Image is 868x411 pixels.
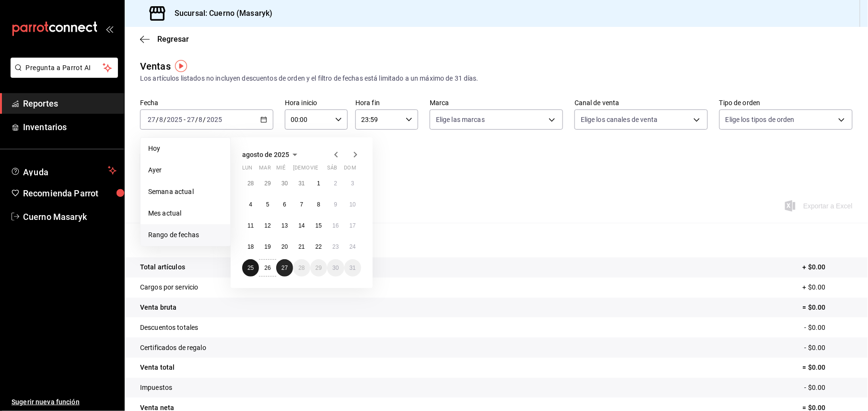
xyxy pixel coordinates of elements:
label: Tipo de orden [719,100,853,107]
span: Hoy [148,144,223,154]
abbr: 28 de julio de 2025 [247,180,254,187]
abbr: martes [259,165,270,175]
p: - $0.00 [805,383,853,393]
button: 6 de agosto de 2025 [276,196,293,213]
p: Impuestos [140,383,172,393]
abbr: miércoles [276,165,285,175]
p: Certificados de regalo [140,343,206,353]
button: 30 de julio de 2025 [276,175,293,192]
abbr: 16 de agosto de 2025 [332,222,339,229]
h3: Sucursal: Cuerno (Masaryk) [167,8,272,19]
button: 29 de julio de 2025 [259,175,276,192]
button: 5 de agosto de 2025 [259,196,276,213]
button: Regresar [140,35,189,44]
p: Cargos por servicio [140,282,199,292]
abbr: 11 de agosto de 2025 [247,222,254,229]
a: Pregunta a Parrot AI [7,70,118,80]
abbr: 2 de agosto de 2025 [334,180,337,187]
p: Venta bruta [140,302,176,313]
button: 28 de agosto de 2025 [293,259,310,277]
button: 14 de agosto de 2025 [293,217,310,234]
button: 17 de agosto de 2025 [344,217,361,234]
button: 3 de agosto de 2025 [344,175,361,192]
abbr: 15 de agosto de 2025 [316,222,322,229]
span: Mes actual [148,208,223,218]
abbr: 30 de julio de 2025 [282,180,288,187]
button: 31 de julio de 2025 [293,175,310,192]
button: 2 de agosto de 2025 [327,175,344,192]
span: Sugerir nueva función [12,397,117,407]
p: + $0.00 [803,262,853,272]
label: Marca [430,100,563,107]
p: Descuentos totales [140,323,198,333]
button: 22 de agosto de 2025 [310,238,327,255]
abbr: 29 de julio de 2025 [264,180,270,187]
abbr: lunes [242,165,252,175]
button: 12 de agosto de 2025 [259,217,276,234]
button: 21 de agosto de 2025 [293,238,310,255]
span: Pregunta a Parrot AI [26,63,103,73]
span: Ayuda [23,165,104,176]
span: Cuerno Masaryk [23,210,117,223]
span: / [195,116,198,123]
abbr: 3 de agosto de 2025 [351,180,354,187]
p: + $0.00 [803,282,853,292]
abbr: sábado [327,165,337,175]
abbr: 25 de agosto de 2025 [247,265,254,271]
img: Tooltip marker [175,60,187,72]
abbr: 28 de agosto de 2025 [298,265,305,271]
input: -- [159,116,164,123]
span: - [184,116,186,123]
span: Inventarios [23,121,117,133]
label: Hora inicio [285,100,348,107]
p: Resumen [140,234,853,246]
button: 18 de agosto de 2025 [242,238,259,255]
abbr: 23 de agosto de 2025 [332,243,339,250]
button: 13 de agosto de 2025 [276,217,293,234]
input: ---- [166,116,183,123]
span: Elige los canales de venta [581,115,657,124]
label: Fecha [140,100,273,107]
button: 8 de agosto de 2025 [310,196,327,213]
button: 15 de agosto de 2025 [310,217,327,234]
abbr: 19 de agosto de 2025 [264,243,270,250]
p: = $0.00 [803,302,853,313]
button: 29 de agosto de 2025 [310,259,327,277]
abbr: domingo [344,165,356,175]
span: / [203,116,206,123]
abbr: 27 de agosto de 2025 [282,265,288,271]
span: Elige las marcas [436,115,485,124]
button: 1 de agosto de 2025 [310,175,327,192]
abbr: 31 de agosto de 2025 [350,265,356,271]
abbr: 9 de agosto de 2025 [334,201,337,208]
p: - $0.00 [805,323,853,333]
abbr: 1 de agosto de 2025 [317,180,320,187]
abbr: 24 de agosto de 2025 [350,243,356,250]
span: Recomienda Parrot [23,187,117,200]
abbr: 26 de agosto de 2025 [264,265,270,271]
span: Ayer [148,165,223,175]
abbr: 18 de agosto de 2025 [247,243,254,250]
button: 26 de agosto de 2025 [259,259,276,277]
button: 20 de agosto de 2025 [276,238,293,255]
button: 28 de julio de 2025 [242,175,259,192]
abbr: 7 de agosto de 2025 [300,201,304,208]
button: open_drawer_menu [106,25,113,33]
span: / [156,116,159,123]
p: Total artículos [140,262,185,272]
button: 7 de agosto de 2025 [293,196,310,213]
abbr: 5 de agosto de 2025 [266,201,270,208]
label: Canal de venta [575,100,708,107]
abbr: 22 de agosto de 2025 [316,243,322,250]
div: Los artículos listados no incluyen descuentos de orden y el filtro de fechas está limitado a un m... [140,73,853,84]
abbr: jueves [293,165,350,175]
button: 24 de agosto de 2025 [344,238,361,255]
abbr: 20 de agosto de 2025 [282,243,288,250]
abbr: 4 de agosto de 2025 [249,201,252,208]
abbr: 13 de agosto de 2025 [282,222,288,229]
abbr: 17 de agosto de 2025 [350,222,356,229]
button: 19 de agosto de 2025 [259,238,276,255]
span: Semana actual [148,187,223,197]
span: Reportes [23,97,117,110]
